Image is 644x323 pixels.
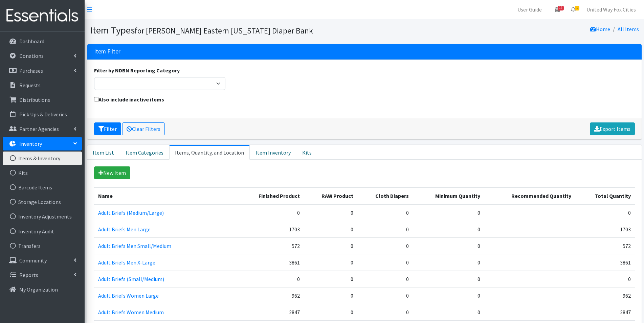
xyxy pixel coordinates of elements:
[3,195,82,209] a: Storage Locations
[3,152,82,165] a: Items & Inventory
[19,96,50,103] p: Distributions
[618,26,639,32] a: All Items
[304,254,357,271] td: 0
[413,304,484,320] td: 0
[575,271,635,287] td: 0
[3,49,82,63] a: Donations
[581,3,641,16] a: United Way Fox Cities
[3,137,82,151] a: Inventory
[304,287,357,304] td: 0
[484,187,575,204] th: Recommended Quantity
[238,271,304,287] td: 0
[19,38,44,45] p: Dashboard
[565,3,581,16] a: 1
[3,239,82,253] a: Transfers
[238,221,304,237] td: 1703
[413,271,484,287] td: 0
[238,254,304,271] td: 3861
[238,237,304,254] td: 572
[3,166,82,180] a: Kits
[3,283,82,296] a: My Organization
[19,52,44,59] p: Donations
[3,268,82,282] a: Reports
[3,34,82,48] a: Dashboard
[98,226,151,233] a: Adult Briefs Men Large
[238,287,304,304] td: 962
[357,187,413,204] th: Cloth Diapers
[94,97,98,101] input: Also include inactive items
[575,254,635,271] td: 3861
[357,237,413,254] td: 0
[413,254,484,271] td: 0
[98,309,164,316] a: Adult Briefs Women Medium
[98,209,164,216] a: Adult Briefs (Medium/Large)
[357,204,413,221] td: 0
[87,145,120,160] a: Item List
[94,95,164,103] label: Also include inactive items
[357,271,413,287] td: 0
[304,271,357,287] td: 0
[19,67,43,74] p: Purchases
[98,243,171,249] a: Adult Briefs Men Small/Medium
[19,257,47,264] p: Community
[3,254,82,267] a: Community
[90,24,362,36] h1: Item Types
[357,254,413,271] td: 0
[357,287,413,304] td: 0
[590,122,635,135] a: Export Items
[3,210,82,223] a: Inventory Adjustments
[575,221,635,237] td: 1703
[304,304,357,320] td: 0
[19,82,41,89] p: Requests
[169,145,250,160] a: Items, Quantity, and Location
[575,287,635,304] td: 962
[238,204,304,221] td: 0
[575,237,635,254] td: 572
[413,204,484,221] td: 0
[575,187,635,204] th: Total Quantity
[250,145,296,160] a: Item Inventory
[135,26,313,36] small: for [PERSON_NAME] Eastern [US_STATE] Diaper Bank
[575,6,579,10] span: 1
[550,3,565,16] a: 15
[590,26,610,32] a: Home
[94,187,238,204] th: Name
[3,78,82,92] a: Requests
[120,145,169,160] a: Item Categories
[575,204,635,221] td: 0
[413,287,484,304] td: 0
[238,304,304,320] td: 2847
[94,66,180,74] label: Filter by NDBN Reporting Category
[3,181,82,194] a: Barcode Items
[98,292,159,299] a: Adult Briefs Women Large
[304,237,357,254] td: 0
[98,276,164,282] a: Adult Briefs (Small/Medium)
[238,187,304,204] th: Finished Product
[94,166,130,179] a: New Item
[512,3,547,16] a: User Guide
[3,93,82,107] a: Distributions
[3,4,82,27] img: HumanEssentials
[98,259,155,266] a: Adult Briefs Men X-Large
[304,221,357,237] td: 0
[19,140,42,147] p: Inventory
[19,111,67,118] p: Pick Ups & Deliveries
[94,48,120,55] h3: Item Filter
[3,108,82,121] a: Pick Ups & Deliveries
[296,145,317,160] a: Kits
[357,304,413,320] td: 0
[304,187,357,204] th: RAW Product
[19,286,58,293] p: My Organization
[3,64,82,77] a: Purchases
[19,272,38,278] p: Reports
[575,304,635,320] td: 2847
[122,122,165,135] a: Clear Filters
[413,221,484,237] td: 0
[558,6,564,10] span: 15
[19,125,59,132] p: Partner Agencies
[357,221,413,237] td: 0
[413,237,484,254] td: 0
[94,122,121,135] button: Filter
[3,122,82,136] a: Partner Agencies
[3,225,82,238] a: Inventory Audit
